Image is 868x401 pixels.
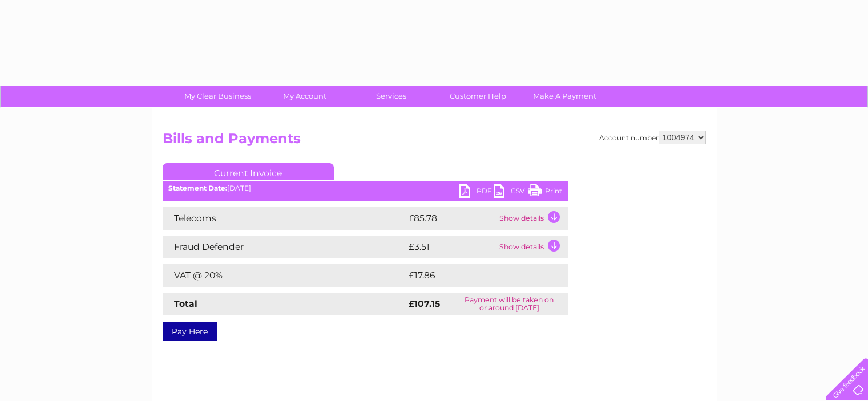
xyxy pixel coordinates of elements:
[518,86,612,107] a: Make A Payment
[171,86,265,107] a: My Clear Business
[528,184,562,201] a: Print
[163,184,568,192] div: [DATE]
[163,236,406,258] td: Fraud Defender
[163,131,706,152] h2: Bills and Payments
[409,298,440,309] strong: £107.15
[431,86,525,107] a: Customer Help
[174,298,197,309] strong: Total
[163,207,406,230] td: Telecoms
[494,184,528,201] a: CSV
[257,86,352,107] a: My Account
[163,163,334,180] a: Current Invoice
[496,236,568,258] td: Show details
[599,131,706,144] div: Account number
[168,184,227,192] b: Statement Date:
[406,236,496,258] td: £3.51
[344,86,438,107] a: Services
[459,184,494,201] a: PDF
[406,264,544,287] td: £17.86
[451,293,567,315] td: Payment will be taken on or around [DATE]
[406,207,496,230] td: £85.78
[496,207,568,230] td: Show details
[163,264,406,287] td: VAT @ 20%
[163,322,217,341] a: Pay Here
